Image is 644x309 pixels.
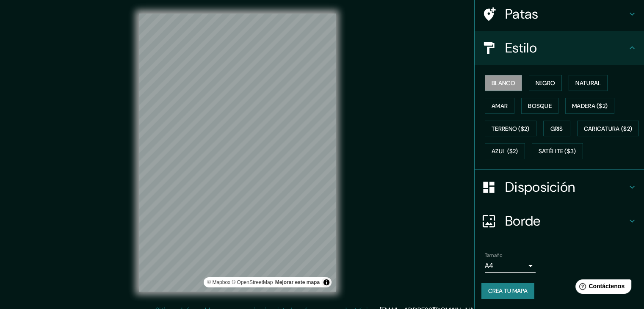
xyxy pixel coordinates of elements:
[481,283,534,299] button: Crea tu mapa
[475,31,644,65] div: Estilo
[321,277,332,287] button: Activar o desactivar atribución
[492,79,515,87] font: Blanco
[492,125,530,132] font: Terreno ($2)
[532,143,583,159] button: Satélite ($3)
[505,5,539,23] font: Patas
[207,279,230,285] a: Mapbox
[528,102,552,110] font: Bosque
[550,125,563,132] font: Gris
[539,148,576,155] font: Satélite ($3)
[584,125,633,132] font: Caricatura ($2)
[492,148,518,155] font: Azul ($2)
[505,178,575,196] font: Disposición
[569,276,635,300] iframe: Lanzador de widgets de ayuda
[232,279,273,285] font: © OpenStreetMap
[505,39,537,57] font: Estilo
[207,279,230,285] font: © Mapbox
[569,75,608,91] button: Natural
[485,98,514,114] button: Amar
[485,259,536,273] div: A4
[577,121,639,137] button: Caricatura ($2)
[575,79,601,87] font: Natural
[485,261,493,270] font: A4
[485,121,536,137] button: Terreno ($2)
[572,102,608,110] font: Madera ($2)
[475,170,644,204] div: Disposición
[521,98,558,114] button: Bosque
[485,252,502,259] font: Tamaño
[275,279,320,285] font: Mejorar este mapa
[565,98,614,114] button: Madera ($2)
[543,121,570,137] button: Gris
[529,75,562,91] button: Negro
[485,143,525,159] button: Azul ($2)
[485,75,522,91] button: Blanco
[505,212,541,230] font: Borde
[232,279,273,285] a: Mapa de OpenStreet
[492,102,508,110] font: Amar
[475,204,644,238] div: Borde
[139,14,336,292] canvas: Mapa
[275,279,320,285] a: Comentarios sobre el mapa
[536,79,556,87] font: Negro
[488,287,528,295] font: Crea tu mapa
